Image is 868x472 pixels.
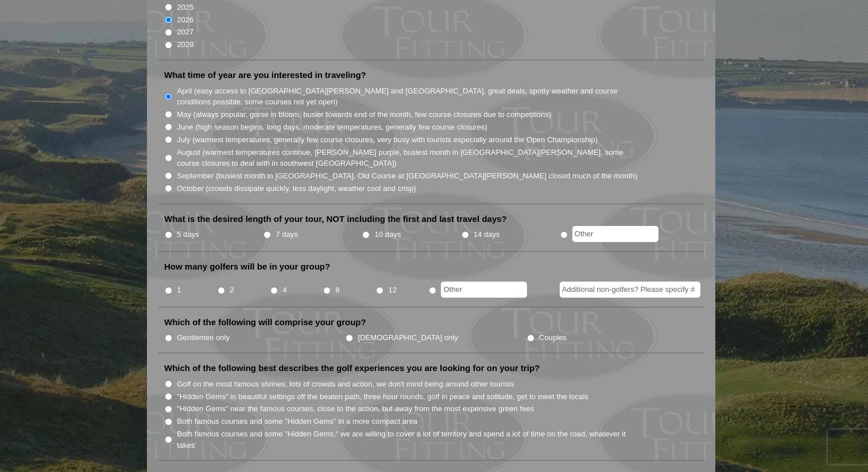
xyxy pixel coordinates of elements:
label: 2027 [177,26,193,38]
label: 12 [388,284,397,296]
input: Other [572,226,658,242]
label: How many golfers will be in your group? [164,261,330,272]
label: 2026 [177,14,193,26]
label: April (easy access to [GEOGRAPHIC_DATA][PERSON_NAME] and [GEOGRAPHIC_DATA], great deals, spotty w... [177,85,638,108]
label: "Hidden Gems" near the famous courses, close to the action, but away from the most expensive gree... [177,403,534,415]
input: Other [441,282,527,298]
label: July (warmest temperatures, generally few course closures, very busy with tourists especially aro... [177,134,598,146]
label: Couples [539,332,567,344]
label: [DEMOGRAPHIC_DATA] only [358,332,458,344]
label: August (warmest temperatures continue, [PERSON_NAME] purple, busiest month in [GEOGRAPHIC_DATA][P... [177,147,638,169]
label: What is the desired length of your tour, NOT including the first and last travel days? [164,213,507,225]
label: Which of the following will comprise your group? [164,317,366,328]
label: "Hidden Gems" in beautiful settings off the beaten path, three hour rounds, golf in peace and sol... [177,391,588,403]
label: Golf on the most famous shrines, lots of crowds and action, we don't mind being around other tour... [177,379,514,390]
label: 10 days [375,229,401,240]
label: 4 [282,284,286,296]
label: What time of year are you interested in traveling? [164,69,366,81]
label: June (high season begins, long days, moderate temperatures, generally few course closures) [177,122,487,133]
label: Gentlemen only [177,332,230,344]
label: 2028 [177,39,193,50]
input: Additional non-golfers? Please specify # [560,282,700,298]
label: 5 days [177,229,199,240]
label: 2025 [177,2,193,13]
label: Both famous courses and some "Hidden Gems" in a more compact area [177,416,417,427]
label: May (always popular, gorse in bloom, busier towards end of the month, few course closures due to ... [177,109,551,120]
label: 8 [335,284,339,296]
label: 14 days [474,229,500,240]
label: Both famous courses and some "Hidden Gems," we are willing to cover a lot of territory and spend ... [177,428,638,451]
label: September (busiest month in [GEOGRAPHIC_DATA], Old Course at [GEOGRAPHIC_DATA][PERSON_NAME] close... [177,170,637,182]
label: Which of the following best describes the golf experiences you are looking for on your trip? [164,362,540,374]
label: 1 [177,284,181,296]
label: October (crowds dissipate quickly, less daylight, weather cool and crisp) [177,183,416,194]
label: 7 days [276,229,298,240]
label: 2 [230,284,234,296]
